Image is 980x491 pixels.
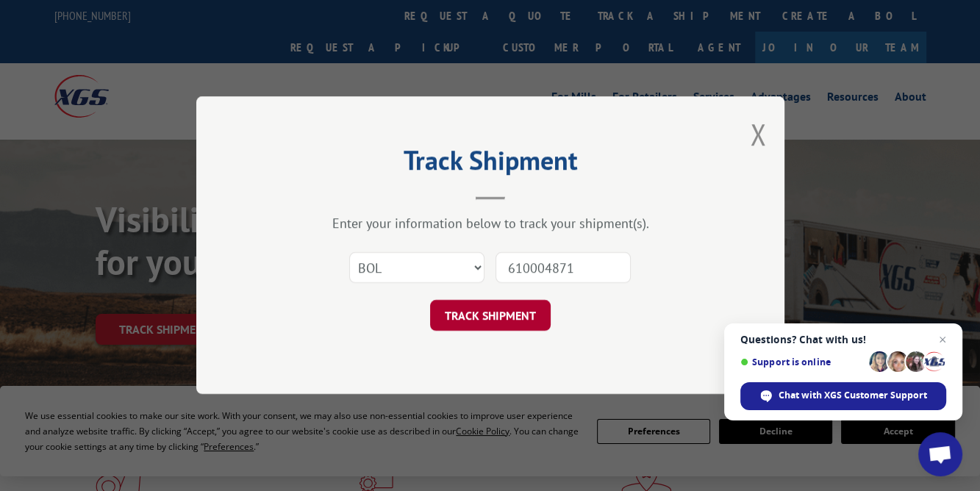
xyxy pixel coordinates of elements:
[270,150,711,178] h2: Track Shipment
[934,331,951,348] span: Close chat
[750,115,766,154] button: Close modal
[430,301,551,331] button: TRACK SHIPMENT
[740,356,864,368] span: Support is online
[740,382,946,410] div: Chat with XGS Customer Support
[779,389,927,402] span: Chat with XGS Customer Support
[496,253,631,284] input: Number(s)
[270,215,711,232] div: Enter your information below to track your shipment(s).
[918,432,962,476] div: Open chat
[740,334,946,345] span: Questions? Chat with us!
